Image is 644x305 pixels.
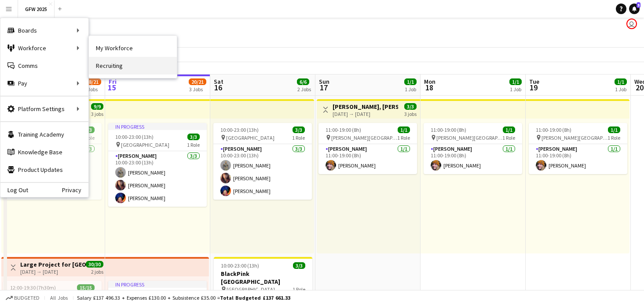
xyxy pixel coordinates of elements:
div: 1 Job [510,86,521,93]
div: 3 Jobs [189,86,206,93]
app-card-role: [PERSON_NAME]3/310:00-23:00 (13h)[PERSON_NAME][PERSON_NAME][PERSON_NAME] [213,144,312,200]
span: 3/3 [293,262,305,269]
span: 1/1 [503,126,515,133]
span: 5 [637,2,640,8]
span: 1 Role [397,134,410,141]
div: [DATE] → [DATE] [20,268,86,275]
h3: Large Project for [GEOGRAPHIC_DATA], [PERSON_NAME], [GEOGRAPHIC_DATA] [20,260,86,268]
a: Privacy [62,186,88,193]
a: Knowledge Base [0,143,88,161]
span: 1 Role [187,141,200,148]
span: Tue [529,78,539,86]
span: Total Budgeted £137 661.33 [220,294,290,301]
span: Sun [319,78,329,86]
div: Pay [0,74,88,92]
span: 1 Role [292,134,305,141]
span: 1/1 [608,126,620,133]
a: Product Updates [0,161,88,179]
div: 3 jobs [404,110,417,117]
span: [GEOGRAPHIC_DATA] [226,134,274,141]
span: 6/6 [297,78,309,85]
app-job-card: 11:00-19:00 (8h)1/1 [PERSON_NAME][GEOGRAPHIC_DATA][PERSON_NAME]1 Role[PERSON_NAME]1/111:00-19:00 ... [318,123,417,174]
div: In progress [108,123,207,130]
div: 1 Job [405,86,416,93]
span: 20/21 [189,78,206,85]
span: Budgeted [14,295,40,301]
span: 11:00-19:00 (8h) [431,126,466,133]
span: [GEOGRAPHIC_DATA] [121,141,169,148]
span: 1/1 [615,78,627,85]
div: 1 Job [615,86,626,93]
span: 1 Role [607,134,620,141]
span: [PERSON_NAME][GEOGRAPHIC_DATA][PERSON_NAME] [331,134,397,141]
span: [PERSON_NAME][GEOGRAPHIC_DATA][PERSON_NAME] [436,134,502,141]
span: 10:00-23:00 (13h) [115,134,154,140]
span: 9/9 [91,103,103,110]
div: Boards [0,22,88,39]
span: 1 Role [293,286,305,293]
span: 18 [423,82,435,93]
span: 16 [212,82,223,93]
app-card-role: [PERSON_NAME]1/111:00-19:00 (8h)[PERSON_NAME] [424,144,522,174]
div: Salary £137 496.33 + Expenses £130.00 + Subsistence £35.00 = [77,294,290,301]
app-job-card: 11:00-19:00 (8h)1/1 [PERSON_NAME][GEOGRAPHIC_DATA][PERSON_NAME]1 Role[PERSON_NAME]1/111:00-19:00 ... [424,123,522,174]
h3: [PERSON_NAME], [PERSON_NAME] [333,103,398,111]
h3: BlackPink [GEOGRAPHIC_DATA] [214,270,312,286]
span: 1 Role [502,134,515,141]
button: GFW 2025 [18,0,55,18]
div: 3 jobs [91,110,103,117]
a: Training Academy [0,126,88,143]
a: Comms [0,57,88,74]
span: [GEOGRAPHIC_DATA] [227,286,275,293]
div: Platform Settings [0,100,88,118]
app-card-role: [PERSON_NAME]1/111:00-19:00 (8h)[PERSON_NAME] [529,144,627,174]
span: Mon [424,78,435,86]
app-user-avatar: Mike Bolton [626,19,637,29]
span: Sat [214,78,223,86]
div: Workforce [0,39,88,57]
app-job-card: 11:00-19:00 (8h)1/1 [PERSON_NAME][GEOGRAPHIC_DATA][PERSON_NAME]1 Role[PERSON_NAME]1/111:00-19:00 ... [529,123,627,174]
span: 3/3 [404,103,417,110]
span: 10:00-23:00 (13h) [221,262,259,269]
span: 3/3 [293,126,305,133]
div: [DATE] → [DATE] [333,111,398,117]
span: 11:00-19:00 (8h) [326,126,361,133]
span: 18/21 [84,78,101,85]
span: 15/15 [77,284,95,291]
div: 2 Jobs [297,86,311,93]
app-job-card: 10:00-23:00 (13h)3/3 [GEOGRAPHIC_DATA]1 Role[PERSON_NAME]3/310:00-23:00 (13h)[PERSON_NAME][PERSON... [213,123,312,200]
app-card-role: [PERSON_NAME]3/310:00-23:00 (13h)[PERSON_NAME][PERSON_NAME][PERSON_NAME] [108,151,207,207]
app-job-card: In progress10:00-23:00 (13h)3/3 [GEOGRAPHIC_DATA]1 Role[PERSON_NAME]3/310:00-23:00 (13h)[PERSON_N... [108,123,207,207]
a: My Workforce [89,39,177,57]
div: 2 jobs [91,268,103,275]
span: 30/30 [86,261,103,268]
span: 10:00-23:00 (13h) [220,126,259,133]
span: 12:00-19:30 (7h30m) [10,284,56,291]
span: All jobs [48,294,70,301]
a: Log Out [0,186,28,193]
a: 5 [629,4,640,14]
app-card-role: [PERSON_NAME]1/111:00-19:00 (8h)[PERSON_NAME] [318,144,417,174]
span: 15 [107,82,117,93]
span: 17 [318,82,329,93]
span: 19 [528,82,539,93]
span: 1/1 [509,78,522,85]
a: Recruiting [89,57,177,74]
span: Fri [109,78,117,86]
div: In progress [108,281,207,288]
span: 1/1 [398,126,410,133]
span: 1/1 [404,78,417,85]
div: 3 Jobs [84,86,101,93]
span: 11:00-19:00 (8h) [536,126,571,133]
span: [PERSON_NAME][GEOGRAPHIC_DATA][PERSON_NAME] [542,134,607,141]
span: 3/3 [187,134,200,140]
button: Budgeted [4,293,41,303]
